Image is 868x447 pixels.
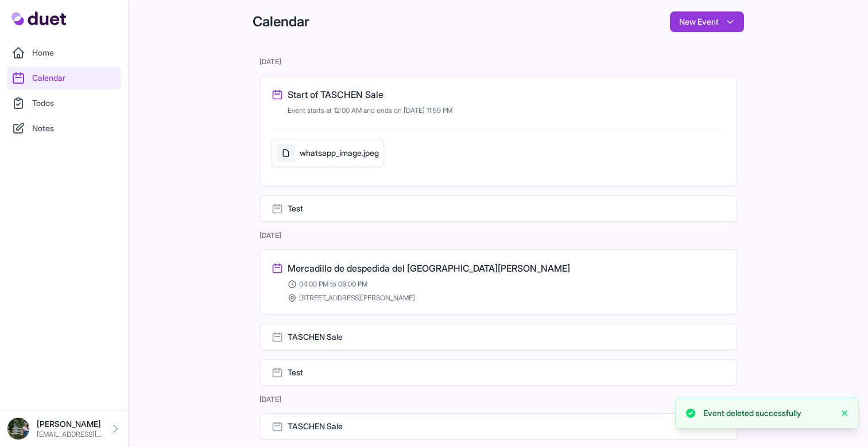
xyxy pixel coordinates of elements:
[7,41,121,64] a: Home
[259,395,737,404] h2: [DATE]
[288,203,303,214] h3: Test
[703,407,801,419] p: Event deleted successfully
[259,231,737,240] h2: [DATE]
[7,117,121,140] a: Notes
[259,324,737,350] a: TASCHEN Sale
[670,11,744,32] button: New Event
[7,92,121,115] a: Todos
[7,417,30,440] img: DSC08576_Original.jpeg
[299,293,415,303] span: [STREET_ADDRESS][PERSON_NAME]
[288,331,343,343] h3: TASCHEN Sale
[299,280,367,289] span: 04:00 PM to 09:00 PM
[272,88,725,115] a: Start of TASCHEN Sale Event starts at 12:00 AM and ends on [DATE] 11:59 PM
[259,413,737,440] a: TASCHEN Sale
[259,359,737,386] a: Test
[7,417,121,440] a: [PERSON_NAME] [EMAIL_ADDRESS][DOMAIN_NAME]
[37,430,103,439] p: [EMAIL_ADDRESS][DOMAIN_NAME]
[288,261,570,275] h3: Mercadillo de despedida del [GEOGRAPHIC_DATA][PERSON_NAME]
[288,88,383,101] h3: Start of TASCHEN Sale
[288,421,343,432] h3: TASCHEN Sale
[288,106,725,115] div: Event starts at 12:00 AM and ends on [DATE] 11:59 PM
[259,57,737,66] h2: [DATE]
[253,13,309,31] h1: Calendar
[288,367,303,378] h3: Test
[300,147,379,159] h5: whatsapp_image.jpeg
[259,195,737,222] a: Test
[7,66,121,89] a: Calendar
[272,139,384,174] a: whatsapp_image.jpeg
[272,261,725,303] a: Mercadillo de despedida del [GEOGRAPHIC_DATA][PERSON_NAME] 04:00 PM to 09:00 PM [STREET_ADDRESS][...
[37,418,103,430] p: [PERSON_NAME]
